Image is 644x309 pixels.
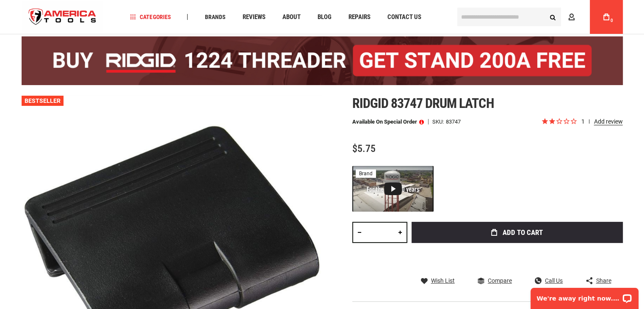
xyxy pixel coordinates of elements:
a: Contact Us [383,11,425,23]
span: $5.75 [352,143,376,154]
span: Wish List [431,278,455,284]
img: BOGO: Buy the RIDGID® 1224 Threader (26092), get the 92467 200A Stand FREE! [22,36,623,85]
a: Reviews [238,11,269,23]
a: Compare [478,277,512,284]
span: Call Us [545,278,563,284]
span: Contact Us [387,14,421,20]
button: Add to Cart [412,222,623,243]
a: Repairs [344,11,374,23]
a: Wish List [421,277,455,284]
img: America Tools [22,1,104,33]
a: Brands [201,11,229,23]
span: 1 reviews [581,118,623,125]
span: Reviews [242,14,265,20]
span: Ridgid 83747 drum latch [352,95,494,111]
p: Available on Special Order [352,119,424,125]
iframe: Secure express checkout frame [410,246,625,270]
a: Call Us [535,277,563,284]
a: Categories [126,11,174,23]
span: Categories [130,14,171,20]
span: Repairs [348,14,370,20]
span: Compare [488,278,512,284]
span: 0 [611,18,613,23]
span: Rated 2.0 out of 5 stars 1 reviews [541,117,623,127]
span: Share [596,278,611,284]
span: Blog [317,14,331,20]
a: Blog [313,11,335,23]
span: About [282,14,300,20]
a: About [278,11,304,23]
span: Brands [205,14,225,20]
strong: SKU [432,119,446,124]
a: store logo [22,1,104,33]
div: 83747 [446,119,461,124]
span: Add to Cart [503,229,543,236]
iframe: LiveChat chat widget [525,282,644,309]
button: Search [545,9,561,25]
